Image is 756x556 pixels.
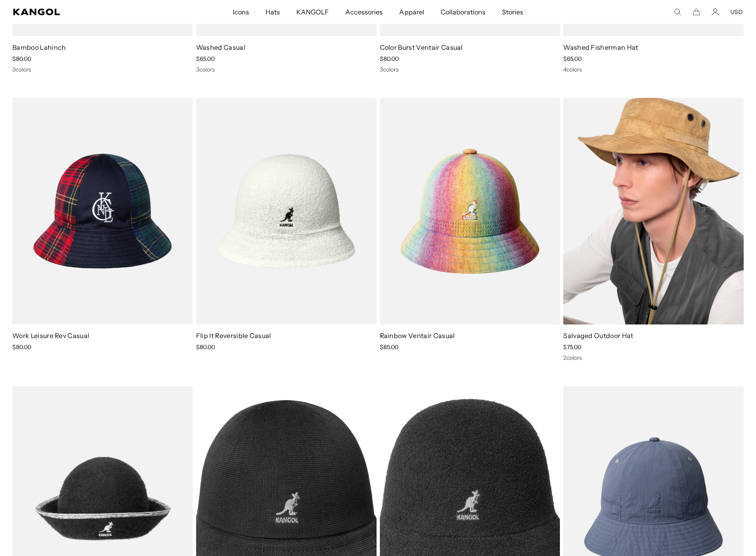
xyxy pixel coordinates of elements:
[563,98,744,324] img: Salvaged Outdoor Hat
[380,343,398,351] span: $85.00
[712,8,719,16] a: Account
[196,43,245,51] a: Washed Casual
[563,331,633,340] a: Salvaged Outdoor Hat
[563,343,581,351] span: $75.00
[196,343,215,351] span: $80.00
[196,98,377,324] img: Flip It Reversible Casual
[563,43,638,51] a: Washed Fisherman Hat
[731,8,743,16] button: USD
[196,331,271,340] a: Flip It Reversible Casual
[380,66,560,73] div: 3 colors
[12,43,66,51] a: Bamboo Lahinch
[196,66,377,73] div: 3 colors
[380,43,463,51] a: Color Burst Ventair Casual
[563,66,744,73] div: 4 colors
[12,331,89,340] a: Work Leisure Rev Casual
[12,66,193,73] div: 3 colors
[12,98,193,324] img: Work Leisure Rev Casual
[693,8,700,16] button: Cart
[13,9,154,15] a: Kangol
[12,343,31,351] span: $80.00
[674,8,681,16] summary: Search here
[563,354,744,361] div: 2 colors
[563,55,582,63] span: $65.00
[380,331,455,340] a: Rainbow Ventair Casual
[380,98,560,324] img: Rainbow Ventair Casual
[196,55,215,63] span: $65.00
[12,55,31,63] span: $80.00
[380,55,399,63] span: $80.00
